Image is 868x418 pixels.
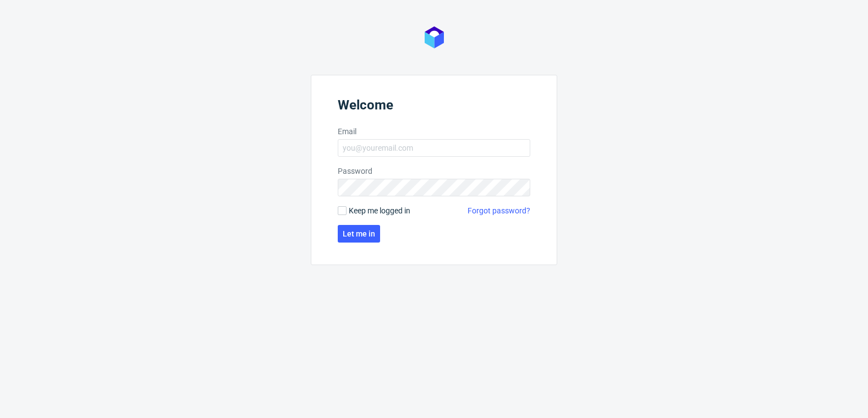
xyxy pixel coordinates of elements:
[338,139,530,157] input: you@youremail.com
[343,230,375,238] span: Let me in
[338,225,380,243] button: Let me in
[468,205,530,216] a: Forgot password?
[338,166,530,177] label: Password
[349,205,410,216] span: Keep me logged in
[338,126,530,137] label: Email
[338,97,530,117] header: Welcome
